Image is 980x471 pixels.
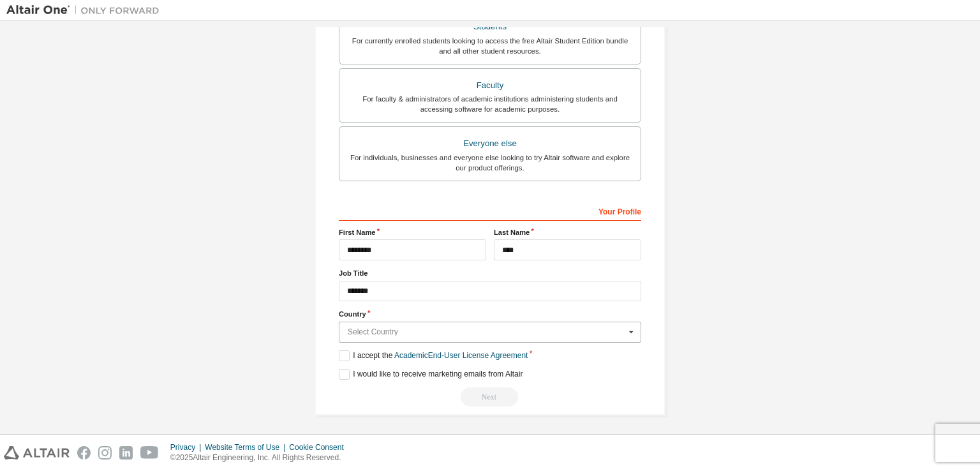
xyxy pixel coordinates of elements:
[339,227,486,237] label: First Name
[339,369,523,380] label: I would like to receive marketing emails from Altair
[339,350,528,361] label: I accept the
[140,446,159,460] img: youtube.svg
[170,442,205,452] div: Privacy
[119,446,133,460] img: linkedin.svg
[347,36,633,56] div: For currently enrolled students looking to access the free Altair Student Edition bundle and all ...
[339,387,641,407] div: Read and acccept EULA to continue
[4,446,70,460] img: altair_logo.svg
[348,328,625,336] div: Select Country
[339,200,641,221] div: Your Profile
[77,446,91,460] img: facebook.svg
[347,153,633,173] div: For individuals, businesses and everyone else looking to try Altair software and explore our prod...
[98,446,112,460] img: instagram.svg
[289,442,351,452] div: Cookie Consent
[6,4,166,17] img: Altair One
[347,77,633,94] div: Faculty
[347,135,633,153] div: Everyone else
[170,452,352,463] p: © 2025 Altair Engineering, Inc. All Rights Reserved.
[205,442,289,452] div: Website Terms of Use
[339,309,641,319] label: Country
[494,227,641,237] label: Last Name
[347,18,633,36] div: Students
[394,351,528,360] a: Academic End-User License Agreement
[347,94,633,114] div: For faculty & administrators of academic institutions administering students and accessing softwa...
[339,268,641,278] label: Job Title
